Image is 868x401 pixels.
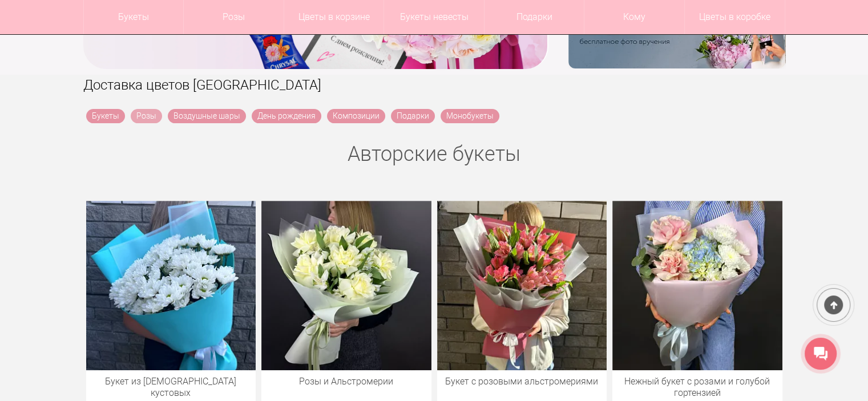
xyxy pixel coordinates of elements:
a: Букет из [DEMOGRAPHIC_DATA] кустовых [92,376,251,399]
img: Букет с розовыми альстромериями [437,201,607,371]
h1: Доставка цветов [GEOGRAPHIC_DATA] [83,75,785,95]
img: Нежный букет с розами и голубой гортензией [612,201,782,371]
a: Авторские букеты [348,142,520,166]
a: Розы и Альстромерии [267,376,426,387]
a: Букет с розовыми альстромериями [443,376,601,387]
img: Букет из хризантем кустовых [86,201,256,371]
a: Розы [131,109,162,123]
a: Композиции [327,109,385,123]
a: День рождения [252,109,321,123]
a: Монобукеты [441,109,499,123]
img: Розы и Альстромерии [261,201,431,371]
a: Воздушные шары [168,109,246,123]
a: Букеты [86,109,125,123]
a: Подарки [391,109,435,123]
a: Нежный букет с розами и голубой гортензией [618,376,777,399]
